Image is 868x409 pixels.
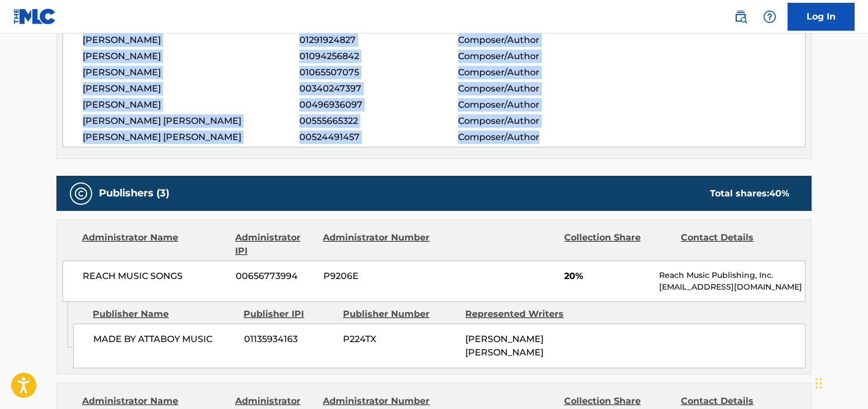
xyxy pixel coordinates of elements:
span: 00340247397 [299,82,458,95]
span: 00656773994 [236,270,315,283]
a: Public Search [729,6,752,28]
div: Contact Details [681,231,789,258]
span: Composer/Author [458,98,603,112]
img: Publishers [74,187,88,200]
div: Drag [815,367,822,400]
span: Composer/Author [458,50,603,63]
span: 01291924827 [299,33,458,47]
div: Administrator IPI [235,231,314,258]
span: 00496936097 [299,98,458,112]
div: Administrator Number [323,231,431,258]
span: REACH MUSIC SONGS [83,270,227,283]
div: Help [759,6,781,28]
img: help [763,10,776,23]
img: MLC Logo [13,8,56,25]
iframe: Chat Widget [812,355,868,409]
div: Administrator Name [82,231,227,258]
span: [PERSON_NAME] [83,98,299,112]
span: Composer/Author [458,131,603,144]
span: 20% [564,270,651,283]
div: Total shares: [710,187,789,200]
span: 00555665322 [299,114,458,128]
span: 01135934163 [244,333,335,346]
p: Reach Music Publishing, Inc. [659,270,805,281]
div: Collection Share [564,231,673,258]
div: Publisher Number [343,307,457,321]
h5: Publishers (3) [99,187,169,200]
span: 01094256842 [299,50,458,63]
span: Composer/Author [458,114,603,128]
span: [PERSON_NAME] [83,50,299,63]
span: [PERSON_NAME] [PERSON_NAME] [465,334,543,358]
span: [PERSON_NAME] [83,82,299,95]
span: [PERSON_NAME] [PERSON_NAME] [83,114,299,128]
span: 00524491457 [299,131,458,144]
span: Composer/Author [458,33,603,47]
span: P9206E [323,270,432,283]
img: search [734,10,747,23]
span: 01065507075 [299,66,458,79]
span: [PERSON_NAME] [83,33,299,47]
div: Represented Writers [465,307,579,321]
span: P224TX [343,333,457,346]
span: Composer/Author [458,66,603,79]
div: Publisher Name [93,307,235,321]
span: [PERSON_NAME] [PERSON_NAME] [83,131,299,144]
a: Log In [788,3,855,31]
span: Composer/Author [458,82,603,95]
span: 40 % [769,188,789,199]
span: [PERSON_NAME] [83,66,299,79]
p: [EMAIL_ADDRESS][DOMAIN_NAME] [659,281,805,293]
div: Publisher IPI [244,307,335,321]
span: MADE BY ATTABOY MUSIC [93,333,236,346]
